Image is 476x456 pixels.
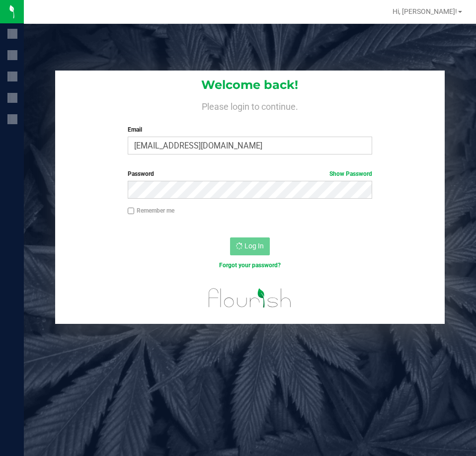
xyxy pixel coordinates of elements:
[55,78,444,91] h1: Welcome back!
[219,262,281,269] a: Forgot your password?
[329,170,372,177] a: Show Password
[230,237,270,255] button: Log In
[393,7,457,15] span: Hi, [PERSON_NAME]!
[128,170,154,177] span: Password
[128,208,135,215] input: Remember me
[244,242,264,250] span: Log In
[128,206,174,215] label: Remember me
[201,280,299,316] img: flourish_logo.svg
[128,125,372,134] label: Email
[55,99,444,111] h4: Please login to continue.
